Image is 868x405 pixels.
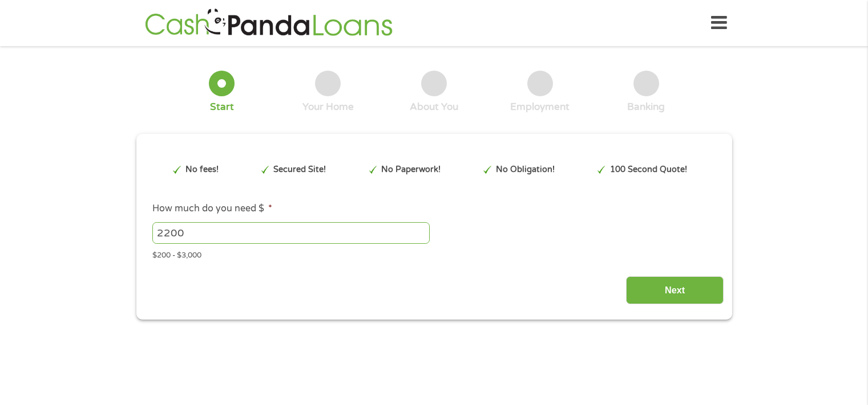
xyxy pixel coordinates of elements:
p: Secured Site! [273,163,326,176]
div: Your Home [302,101,354,113]
img: GetLoanNow Logo [142,7,396,39]
div: Banking [627,101,665,113]
div: About You [410,101,458,113]
p: No fees! [185,163,219,176]
div: Start [210,101,234,113]
input: Next [626,276,724,304]
p: 100 Second Quote! [610,163,687,176]
p: No Obligation! [496,163,555,176]
div: $200 - $3,000 [152,246,715,261]
p: No Paperwork! [381,163,441,176]
label: How much do you need $ [152,203,272,215]
div: Employment [510,101,570,113]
